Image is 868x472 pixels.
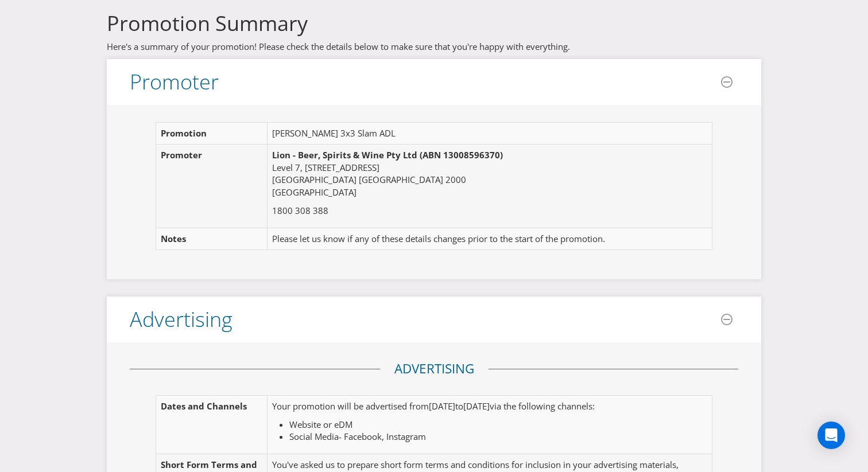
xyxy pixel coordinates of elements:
[455,400,463,412] span: to
[272,174,356,185] span: [GEOGRAPHIC_DATA]
[490,400,595,412] span: via the following channels:
[289,431,339,442] span: Social Media
[161,149,202,161] span: Promoter
[267,123,700,145] td: [PERSON_NAME] 3x3 Slam ADL
[272,186,356,198] span: [GEOGRAPHIC_DATA]
[339,431,426,442] span: - Facebook, Instagram
[107,41,761,53] p: Here's a summary of your promotion! Please check the details below to make sure that you're happy...
[429,400,455,412] span: [DATE]
[130,308,232,331] h3: Advertising
[272,162,379,173] span: Level 7, [STREET_ADDRESS]
[272,400,429,412] span: Your promotion will be advertised from
[267,228,700,249] td: Please let us know if any of these details changes prior to the start of the promotion.
[463,400,490,412] span: [DATE]
[272,205,696,217] p: 1800 308 388
[380,360,489,378] legend: Advertising
[156,228,268,249] td: Notes
[130,68,219,96] span: Promoter
[107,12,761,35] h3: Promotion Summary
[445,174,466,185] span: 2000
[289,419,352,430] span: Website or eDM
[359,174,443,185] span: [GEOGRAPHIC_DATA]
[817,422,845,449] div: Open Intercom Messenger
[156,123,268,145] td: Promotion
[420,149,503,161] span: (ABN 13008596370)
[156,396,268,454] td: Dates and Channels
[272,149,417,161] span: Lion - Beer, Spirits & Wine Pty Ltd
